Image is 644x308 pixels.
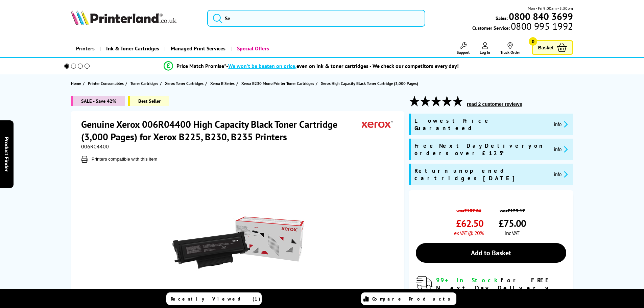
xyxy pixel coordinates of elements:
span: Best Seller [128,96,169,106]
a: Recently Viewed (1) [166,292,262,305]
span: Return unopened cartridges [DATE] [414,167,549,182]
a: Track Order [500,42,520,55]
span: £75.00 [499,217,526,230]
span: Home [71,80,81,87]
span: Sales: [496,15,508,21]
a: Special Offers [231,40,274,57]
span: Lowest Price Guaranteed [414,117,549,132]
span: was [499,204,526,214]
a: Compare Products [361,292,456,305]
span: Xerox Toner Cartridges [165,80,204,87]
span: inc VAT [505,230,519,236]
span: Ink & Toner Cartridges [106,40,159,57]
a: Printers [71,40,100,57]
div: modal_delivery [416,276,566,307]
button: read 2 customer reviews [465,101,524,107]
a: Toner Cartridges [130,80,160,87]
span: ex VAT @ 20% [454,230,483,236]
a: Add to Basket [416,243,566,263]
span: Log In [480,50,490,55]
span: Xerox High Capacity Black Toner Cartridge (3,000 Pages) [321,80,418,87]
a: Printerland Logo [71,10,199,26]
button: promo-description [552,170,570,178]
a: Xerox Toner Cartridges [165,80,205,87]
strike: £129.17 [507,207,525,214]
span: was [454,204,483,214]
button: promo-description [552,145,570,153]
span: Recently Viewed (1) [171,296,261,302]
span: Free Next Day Delivery on orders over £125* [414,142,549,157]
a: Printer Consumables [88,80,125,87]
a: Managed Print Services [164,40,231,57]
a: Log In [480,42,490,55]
input: Se [207,10,425,27]
a: Support [457,42,470,55]
span: Printer Consumables [88,80,124,87]
span: Xerox B Series [210,80,235,87]
span: Mon - Fri 9:00am - 5:30pm [528,5,573,11]
a: Xerox B Series [210,80,236,87]
span: 0 [529,37,537,46]
span: Product Finder [3,137,10,171]
span: Price Match Promise* [176,63,226,69]
li: modal_Promise [55,60,568,72]
span: Toner Cartridges [130,80,158,87]
a: Xerox High Capacity Black Toner Cartridge (3,000 Pages) [321,80,420,87]
span: Support [457,50,470,55]
span: Xerox B230 Mono Printer Toner Cartridges [241,80,314,87]
span: Basket [538,43,553,52]
a: Basket 0 [532,40,573,55]
img: Printerland Logo [71,10,176,25]
span: SALE - Save 42% [71,96,125,106]
strike: £107.64 [464,207,481,214]
span: Customer Service: [472,23,573,31]
img: Xerox [362,118,393,131]
span: 99+ In Stock [436,276,501,284]
a: Ink & Toner Cartridges [100,40,164,57]
div: for FREE Next Day Delivery [436,276,566,292]
a: Home [71,80,83,87]
b: 0800 840 3699 [509,10,573,23]
h1: Genuine Xerox 006R04400 High Capacity Black Toner Cartridge (3,000 Pages) for Xerox B225, B230, B... [81,118,362,143]
span: Compare Products [372,296,454,302]
div: - even on ink & toner cartridges - We check our competitors every day! [226,63,459,69]
button: promo-description [552,120,570,128]
a: Xerox B230 Mono Printer Toner Cartridges [241,80,316,87]
span: £62.50 [456,217,483,230]
a: 0800 840 3699 [508,13,573,20]
span: 006R04400 [81,143,109,150]
span: 0800 995 1992 [510,23,573,29]
button: Printers compatible with this item [90,156,160,162]
span: We won’t be beaten on price, [228,63,296,69]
